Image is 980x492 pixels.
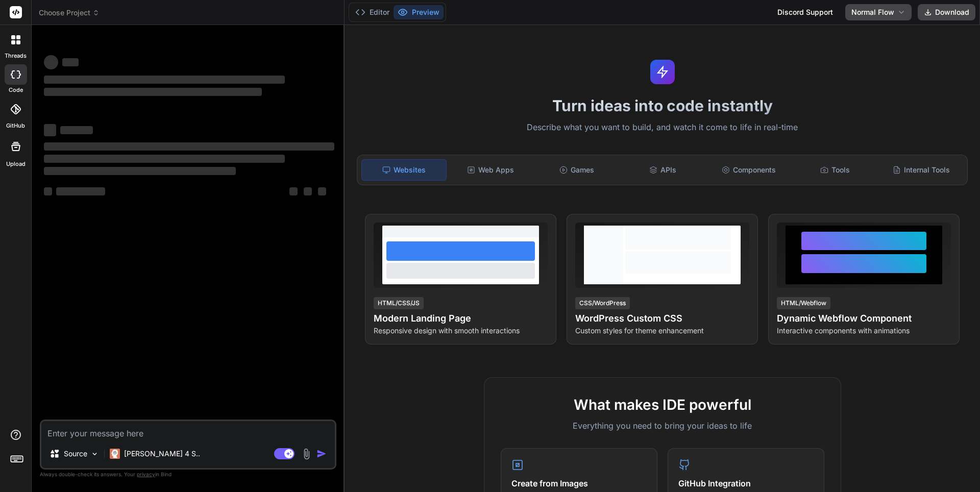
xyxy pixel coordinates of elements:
[44,124,56,136] span: ‌
[793,159,877,181] div: Tools
[137,471,155,477] span: privacy
[575,311,749,326] h4: WordPress Custom CSS
[918,4,975,20] button: Download
[304,187,312,195] span: ‌
[5,52,27,60] label: threads
[64,449,87,459] p: Source
[6,160,26,168] label: Upload
[40,470,336,479] p: Always double-check its answers. Your in Bind
[771,4,839,20] div: Discord Support
[845,4,912,20] button: Normal Flow
[60,126,93,134] span: ‌
[316,449,327,459] img: icon
[44,88,262,96] span: ‌
[301,448,312,460] img: attachment
[44,155,285,163] span: ‌
[39,8,100,18] span: Choose Project
[318,187,326,195] span: ‌
[289,187,298,195] span: ‌
[575,326,749,336] p: Custom styles for theme enhancement
[678,477,814,489] h4: GitHub Integration
[374,326,548,336] p: Responsive design with smooth interactions
[851,7,894,17] span: Normal Flow
[361,159,447,181] div: Websites
[351,96,974,115] h1: Turn ideas into code instantly
[511,477,647,489] h4: Create from Images
[879,159,963,181] div: Internal Tools
[351,121,974,134] p: Describe what you want to build, and watch it come to life in real-time
[575,297,630,309] div: CSS/WordPress
[621,159,705,181] div: APIs
[9,86,23,94] label: code
[777,297,830,309] div: HTML/Webflow
[351,5,394,19] button: Editor
[449,159,533,181] div: Web Apps
[777,311,951,326] h4: Dynamic Webflow Component
[44,167,236,175] span: ‌
[501,420,824,432] p: Everything you need to bring your ideas to life
[535,159,619,181] div: Games
[62,58,79,66] span: ‌
[501,394,824,415] h2: What makes IDE powerful
[124,449,200,459] p: [PERSON_NAME] 4 S..
[44,55,58,69] span: ‌
[374,311,548,326] h4: Modern Landing Page
[110,449,120,459] img: Claude 4 Sonnet
[6,121,25,130] label: GitHub
[777,326,951,336] p: Interactive components with animations
[374,297,424,309] div: HTML/CSS/JS
[44,187,52,195] span: ‌
[56,187,105,195] span: ‌
[707,159,791,181] div: Components
[90,450,99,458] img: Pick Models
[44,142,334,151] span: ‌
[394,5,444,19] button: Preview
[44,76,285,84] span: ‌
